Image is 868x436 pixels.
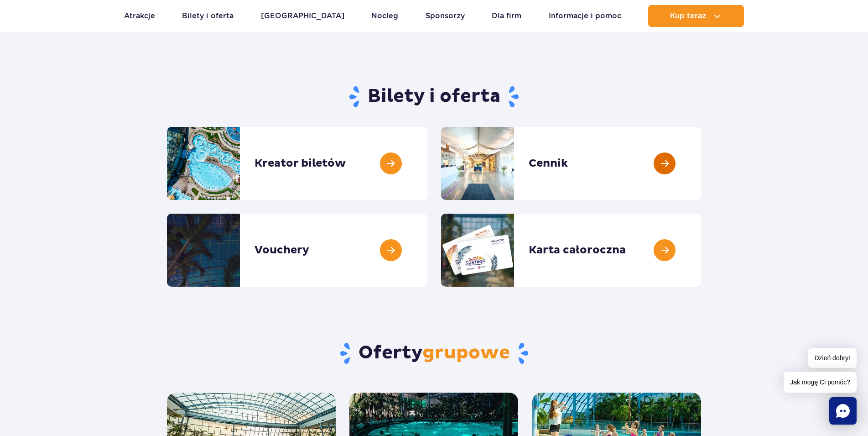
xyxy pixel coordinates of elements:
a: [GEOGRAPHIC_DATA] [261,5,344,27]
a: Dla firm [492,5,521,27]
span: Jak mogę Ci pomóc? [784,372,857,393]
span: Kup teraz [670,12,706,20]
button: Kup teraz [648,5,744,27]
a: Sponsorzy [426,5,465,27]
span: Dzień dobry! [808,348,857,368]
h2: Oferty [167,341,701,365]
span: grupowe [422,341,510,364]
a: Atrakcje [124,5,155,27]
h1: Bilety i oferta [167,85,701,109]
a: Nocleg [371,5,398,27]
a: Informacje i pomoc [549,5,621,27]
div: Chat [829,397,857,425]
a: Bilety i oferta [182,5,234,27]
